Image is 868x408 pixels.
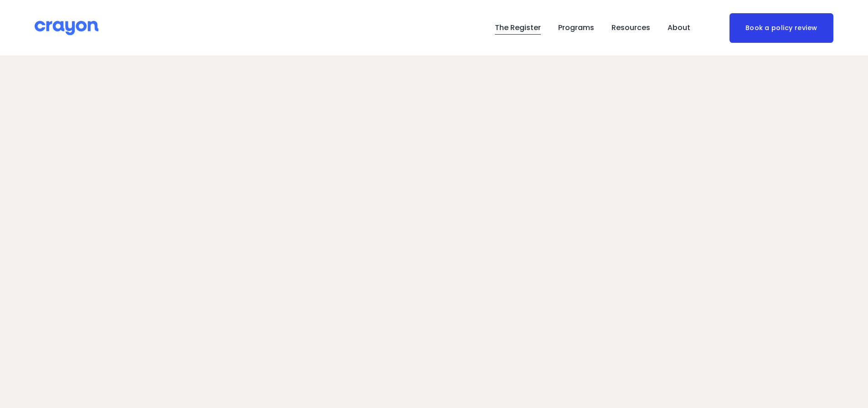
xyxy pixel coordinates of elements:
span: Resources [611,21,650,35]
span: Programs [558,21,594,35]
a: folder dropdown [611,20,650,35]
img: Crayon [35,20,98,36]
a: The Register [495,20,541,35]
a: folder dropdown [668,20,690,35]
a: folder dropdown [558,20,594,35]
a: Book a policy review [729,13,833,43]
span: About [668,21,690,35]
